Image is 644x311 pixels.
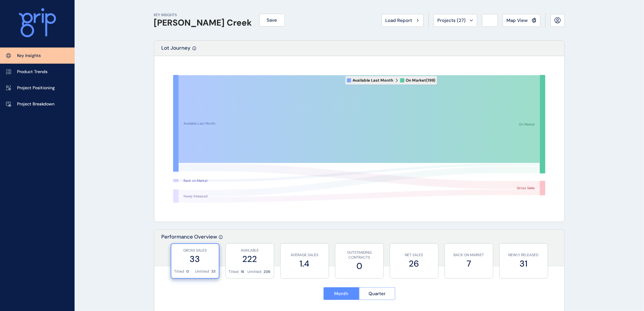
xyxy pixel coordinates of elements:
[338,260,380,272] label: 0
[448,253,490,258] p: BACK ON MARKET
[438,17,466,23] span: Projects ( 27 )
[264,269,271,274] p: 206
[503,258,545,270] label: 31
[162,44,191,56] p: Lot Journey
[154,12,252,18] p: KEY INSIGHTS
[434,14,477,27] button: Projects (27)
[174,253,216,265] label: 33
[17,53,41,59] p: Key Insights
[503,14,541,27] button: Map View
[241,269,245,274] p: 16
[174,248,216,253] p: GROSS SALES
[212,269,216,274] p: 33
[324,287,359,300] button: Month
[17,101,54,107] p: Project Breakdown
[174,269,184,274] p: Titled
[507,17,528,23] span: Map View
[382,14,424,27] button: Load Report
[17,69,47,75] p: Product Trends
[359,287,395,300] button: Quarter
[386,17,412,23] span: Load Report
[338,250,380,260] p: OUTSTANDING CONTRACTS
[284,253,326,258] p: AVERAGE SALES
[195,269,209,274] p: Untitled
[284,258,326,270] label: 1.4
[393,258,435,270] label: 26
[393,253,435,258] p: NET SALES
[162,233,217,266] p: Performance Overview
[229,269,239,274] p: Titled
[334,291,348,297] span: Month
[229,248,271,253] p: AVAILABLE
[259,14,285,27] button: Save
[187,269,189,274] p: 0
[448,258,490,270] label: 7
[154,18,252,28] h1: [PERSON_NAME] Creek
[248,269,262,274] p: Untitled
[503,253,545,258] p: NEWLY RELEASED
[17,85,55,91] p: Project Positioning
[369,291,386,297] span: Quarter
[267,17,277,23] span: Save
[229,253,271,265] label: 222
